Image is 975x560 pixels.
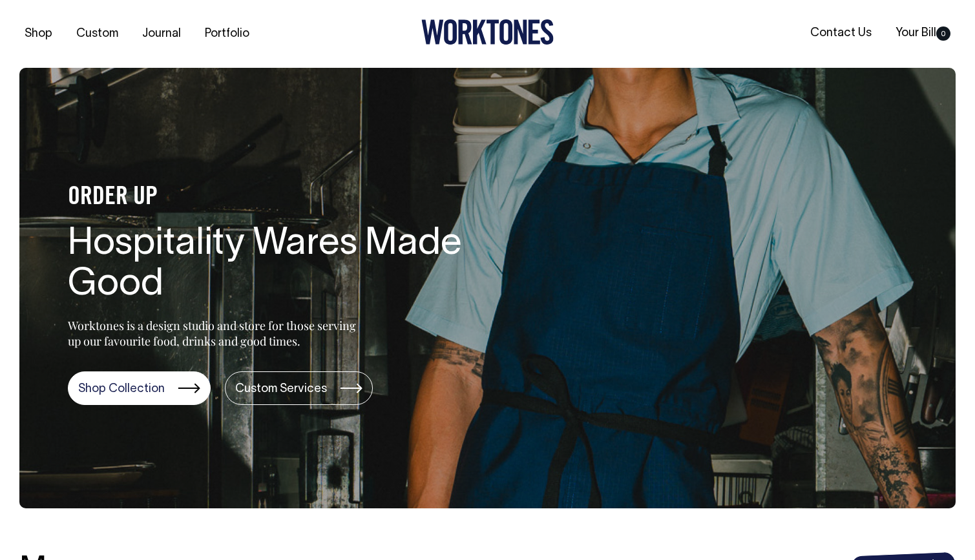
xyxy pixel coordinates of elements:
a: Your Bill0 [890,23,956,44]
a: Contact Us [805,23,877,44]
h4: ORDER UP [68,184,481,211]
a: Shop Collection [68,371,211,405]
a: Journal [137,23,186,45]
span: 0 [936,26,950,41]
a: Custom Services [225,371,373,405]
a: Shop [19,23,58,45]
h1: Hospitality Wares Made Good [68,224,481,307]
a: Portfolio [200,23,255,45]
a: Custom [71,23,123,45]
p: Worktones is a design studio and store for those serving up our favourite food, drinks and good t... [68,318,362,349]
